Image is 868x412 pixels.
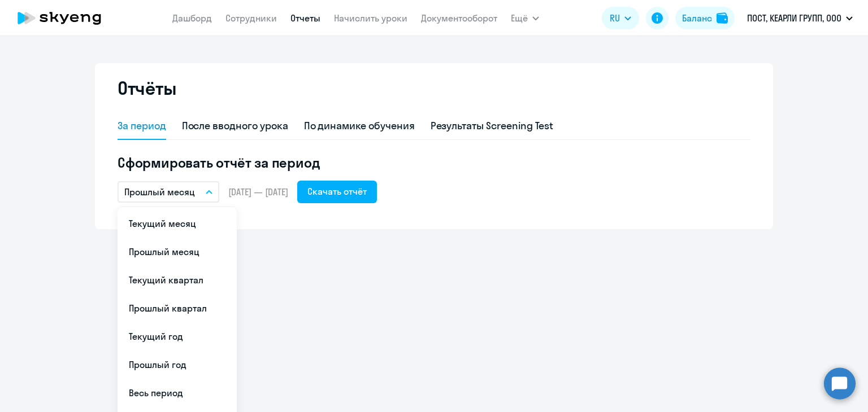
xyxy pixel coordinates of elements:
[741,5,858,32] button: ПОСТ, КЕАРЛИ ГРУПП, ООО
[602,7,639,29] button: RU
[290,12,320,24] a: Отчеты
[297,181,377,203] button: Скачать отчёт
[118,119,166,133] div: За период
[431,119,554,133] div: Результаты Screening Test
[182,119,288,133] div: После вводного урока
[675,7,735,29] button: Балансbalance
[228,186,288,198] span: [DATE] — [DATE]
[717,12,728,24] img: balance
[610,11,620,25] span: RU
[682,11,712,25] div: Баланс
[747,11,841,25] p: ПОСТ, КЕАРЛИ ГРУПП, ООО
[118,154,750,172] h5: Сформировать отчёт за период
[118,77,176,99] h2: Отчёты
[421,12,497,24] a: Документооборот
[124,185,195,199] p: Прошлый месяц
[511,11,528,25] span: Ещё
[307,185,367,198] div: Скачать отчёт
[511,7,539,29] button: Ещё
[118,181,219,203] button: Прошлый месяц
[172,12,212,24] a: Дашборд
[334,12,407,24] a: Начислить уроки
[225,12,277,24] a: Сотрудники
[304,119,415,133] div: По динамике обучения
